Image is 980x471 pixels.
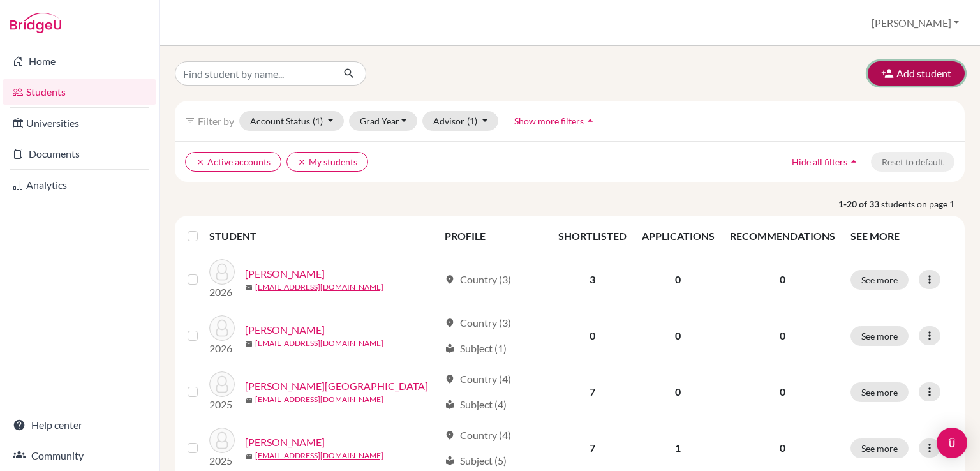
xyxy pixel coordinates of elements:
[245,452,253,460] span: mail
[445,272,511,287] div: Country (3)
[245,322,325,338] a: [PERSON_NAME]
[445,371,511,387] div: Country (4)
[185,152,281,172] button: clearActive accounts
[584,114,597,127] i: arrow_drop_up
[245,378,428,394] a: [PERSON_NAME][GEOGRAPHIC_DATA]
[445,397,507,412] div: Subject (4)
[3,443,156,468] a: Community
[185,116,195,126] i: filter_list
[937,428,967,458] div: Open Intercom Messenger
[445,341,507,356] div: Subject (1)
[850,270,909,290] button: See more
[730,272,835,287] p: 0
[445,274,455,285] span: location_on
[871,152,954,172] button: Reset to default
[850,326,909,346] button: See more
[313,116,323,126] span: (1)
[297,158,306,167] i: clear
[245,340,253,348] span: mail
[445,374,455,384] span: location_on
[255,450,383,461] a: [EMAIL_ADDRESS][DOMAIN_NAME]
[445,400,455,410] span: local_library
[3,141,156,167] a: Documents
[245,435,325,450] a: [PERSON_NAME]
[445,428,511,443] div: Country (4)
[3,412,156,438] a: Help center
[422,111,498,131] button: Advisor(1)
[843,221,960,251] th: SEE MORE
[838,197,881,211] strong: 1-20 of 33
[850,382,909,402] button: See more
[437,221,551,251] th: PROFILE
[245,284,253,292] span: mail
[551,251,634,308] td: 3
[503,111,607,131] button: Show more filtersarrow_drop_up
[198,115,234,127] span: Filter by
[850,438,909,458] button: See more
[634,308,722,364] td: 0
[10,13,61,33] img: Bridge-U
[467,116,477,126] span: (1)
[3,79,156,105] a: Students
[255,338,383,349] a: [EMAIL_ADDRESS][DOMAIN_NAME]
[255,281,383,293] a: [EMAIL_ADDRESS][DOMAIN_NAME]
[255,394,383,405] a: [EMAIL_ADDRESS][DOMAIN_NAME]
[866,11,965,35] button: [PERSON_NAME]
[209,315,235,341] img: Alvarez, Joaquin
[209,341,235,356] p: 2026
[209,285,235,300] p: 2026
[209,397,235,412] p: 2025
[3,49,156,74] a: Home
[209,221,437,251] th: STUDENT
[634,221,722,251] th: APPLICATIONS
[781,152,871,172] button: Hide all filtersarrow_drop_up
[3,172,156,198] a: Analytics
[722,221,843,251] th: RECOMMENDATIONS
[730,328,835,343] p: 0
[286,152,368,172] button: clearMy students
[445,430,455,440] span: location_on
[634,364,722,420] td: 0
[196,158,205,167] i: clear
[847,155,860,168] i: arrow_drop_up
[245,396,253,404] span: mail
[730,384,835,400] p: 0
[445,453,507,468] div: Subject (5)
[445,318,455,328] span: location_on
[551,308,634,364] td: 0
[792,156,847,167] span: Hide all filters
[209,259,235,285] img: Aguas, Jose
[881,197,965,211] span: students on page 1
[239,111,344,131] button: Account Status(1)
[209,453,235,468] p: 2025
[551,221,634,251] th: SHORTLISTED
[868,61,965,86] button: Add student
[445,315,511,331] div: Country (3)
[3,110,156,136] a: Universities
[445,343,455,354] span: local_library
[209,371,235,397] img: Baquero, Sofia
[349,111,418,131] button: Grad Year
[245,266,325,281] a: [PERSON_NAME]
[175,61,333,86] input: Find student by name...
[514,116,584,126] span: Show more filters
[551,364,634,420] td: 7
[730,440,835,456] p: 0
[209,428,235,453] img: Barrigon, Ana
[634,251,722,308] td: 0
[445,456,455,466] span: local_library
